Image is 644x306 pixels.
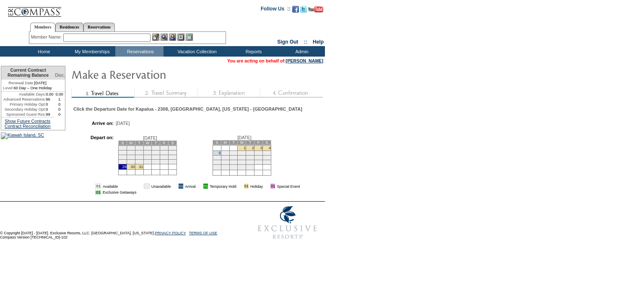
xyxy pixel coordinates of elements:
[152,159,160,164] td: 26
[213,160,221,164] td: 19
[244,146,246,150] a: 1
[250,184,263,189] td: Holiday
[135,150,143,155] td: 10
[155,231,186,235] a: PRIVACY POLICY
[152,150,160,155] td: 12
[54,92,65,97] td: 0.00
[229,140,238,145] td: T
[229,46,277,57] td: Reports
[250,202,325,244] img: Exclusive Resorts
[127,159,135,164] td: 23
[300,8,307,13] a: Follow us on Twitter
[46,102,54,107] td: 0
[119,159,127,164] td: 22
[210,184,236,189] td: Temporary Hold
[277,46,325,57] td: Admin
[262,140,271,145] td: S
[219,151,221,155] a: 5
[254,155,263,160] td: 17
[238,140,246,145] td: W
[254,150,263,155] td: 10
[238,164,246,170] td: 29
[1,66,54,80] td: Current Contract Remaining Balance
[262,155,271,160] td: 18
[238,150,246,155] td: 8
[54,97,65,102] td: 1
[119,155,127,159] td: 15
[246,164,254,170] td: 30
[300,6,307,13] img: Follow us on Twitter
[213,164,221,170] td: 26
[252,146,254,150] a: 2
[261,5,291,15] td: Follow Us ::
[139,165,143,169] a: 31
[277,184,300,189] td: Special Event
[83,23,115,31] a: Reservations
[246,155,254,160] td: 16
[55,23,83,31] a: Residences
[30,23,56,32] a: Members
[186,34,193,41] img: b_calculator.gif
[260,89,323,98] img: step4_state1.gif
[169,150,177,155] td: 14
[221,140,229,145] td: M
[127,150,135,155] td: 9
[5,119,50,124] a: Show Future Contracts
[95,190,101,194] td: 01
[313,39,324,45] a: Help
[119,164,127,169] td: 29
[169,34,176,41] img: Impersonate
[160,145,169,150] td: 6
[127,155,135,159] td: 16
[143,135,157,140] span: [DATE]
[1,86,54,92] td: 60 Day – One Holiday
[197,89,260,98] img: step3_state1.gif
[229,150,238,155] td: 7
[221,150,229,155] td: 6
[143,155,152,159] td: 18
[143,150,152,155] td: 11
[78,135,114,178] td: Depart on:
[238,160,246,164] td: 22
[1,80,54,86] td: [DATE]
[304,39,307,45] span: ::
[160,140,169,145] td: F
[78,121,114,126] td: Arrive on:
[103,190,137,194] td: Exclusive Getaways
[55,73,65,78] span: Disc.
[19,46,67,57] td: Home
[254,140,263,145] td: F
[292,6,299,13] img: Become our fan on Facebook
[5,124,51,129] a: Contract Reconciliation
[221,160,229,164] td: 20
[265,184,269,188] img: i.gif
[179,184,183,189] td: 01
[151,184,171,189] td: Unavailable
[227,58,323,63] span: You are acting on behalf of:
[1,102,46,107] td: Primary Holiday Opt:
[246,150,254,155] td: 9
[152,34,159,41] img: b_edit.gif
[135,155,143,159] td: 17
[134,89,197,98] img: step2_state1.gif
[127,140,135,145] td: M
[46,92,54,97] td: 0.00
[144,184,149,189] td: 01
[138,184,142,188] img: i.gif
[54,102,65,107] td: 0
[254,160,263,164] td: 24
[130,165,135,169] a: 30
[135,159,143,164] td: 24
[46,97,54,102] td: 96
[308,8,323,13] a: Subscribe to our YouTube Channel
[169,159,177,164] td: 28
[160,150,169,155] td: 13
[119,140,127,145] td: S
[73,106,302,112] div: Click the Departure Date for Kapalua - 2308, [GEOGRAPHIC_DATA], [US_STATE] - [GEOGRAPHIC_DATA]
[119,150,127,155] td: 8
[161,34,168,41] img: View
[1,107,46,112] td: Secondary Holiday Opt:
[308,6,323,13] img: Subscribe to our YouTube Channel
[71,89,134,98] img: step1_state2.gif
[229,164,238,170] td: 28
